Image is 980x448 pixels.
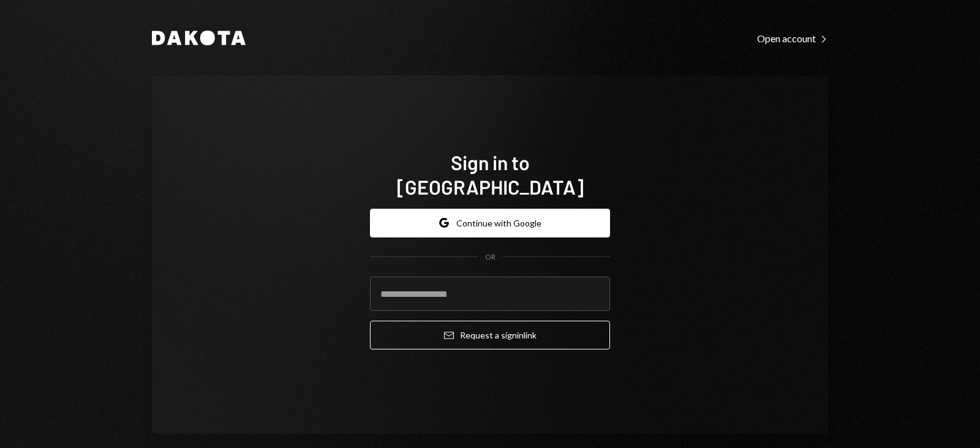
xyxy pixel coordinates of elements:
h1: Sign in to [GEOGRAPHIC_DATA] [370,150,610,199]
div: OR [485,252,496,263]
button: Continue with Google [370,209,610,237]
button: Request a signinlink [370,321,610,349]
a: Open account [757,31,828,45]
div: Open account [757,32,828,45]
